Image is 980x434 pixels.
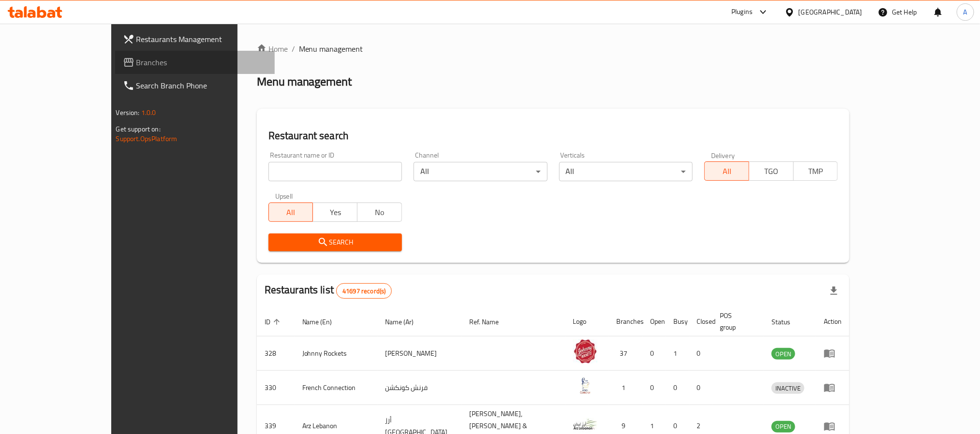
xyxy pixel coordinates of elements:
input: Search for restaurant name or ID.. [268,162,402,181]
td: 0 [689,336,713,371]
td: 328 [257,336,295,371]
div: OPEN [772,421,795,433]
td: فرنش كونكشن [377,371,461,405]
span: Menu management [299,43,363,55]
button: No [357,203,402,222]
span: TGO [753,164,790,178]
div: Menu [824,382,842,393]
div: Menu [824,347,842,359]
th: Logo [565,307,609,336]
span: Version: [116,106,140,119]
nav: breadcrumb [257,43,850,55]
th: Open [643,307,666,336]
span: No [361,205,398,219]
a: Search Branch Phone [115,74,275,97]
span: INACTIVE [772,383,804,394]
span: All [709,164,745,178]
li: / [292,43,295,55]
span: A [964,7,967,17]
td: 1 [609,371,643,405]
td: French Connection [295,371,378,405]
td: Johnny Rockets [295,336,378,371]
a: Support.OpsPlatform [116,132,178,145]
td: 37 [609,336,643,371]
span: Restaurants Management [136,33,267,45]
div: Plugins [731,6,753,18]
label: Upsell [275,193,293,200]
h2: Restaurants list [265,283,392,299]
span: Search [276,236,394,248]
button: TMP [793,161,838,181]
span: OPEN [772,348,795,360]
td: 0 [643,371,666,405]
span: TMP [798,164,834,178]
img: Johnny Rockets [573,339,597,363]
div: All [414,162,547,181]
button: All [704,161,749,181]
td: 1 [666,336,689,371]
span: OPEN [772,421,795,432]
td: 0 [643,336,666,371]
td: 0 [689,371,713,405]
th: Action [816,307,849,336]
span: Get support on: [116,123,161,135]
span: Ref. Name [469,316,511,328]
td: [PERSON_NAME] [377,336,461,371]
img: French Connection [573,374,597,398]
span: Name (Ar) [385,316,426,328]
span: 1.0.0 [141,106,156,119]
h2: Menu management [257,74,352,89]
span: Search Branch Phone [136,80,267,91]
div: All [559,162,693,181]
th: Closed [689,307,713,336]
div: [GEOGRAPHIC_DATA] [799,7,862,17]
button: Search [268,233,402,251]
a: Branches [115,51,275,74]
th: Branches [609,307,643,336]
label: Delivery [711,152,735,159]
td: 0 [666,371,689,405]
a: Restaurants Management [115,28,275,51]
div: Menu [824,420,842,432]
span: 41697 record(s) [337,287,391,296]
span: Yes [317,205,354,219]
button: TGO [749,161,794,181]
td: 330 [257,371,295,405]
span: ID [265,316,283,328]
button: All [268,203,313,222]
span: Name (En) [302,316,345,328]
span: All [273,205,310,219]
span: Branches [136,57,267,68]
div: Export file [822,279,846,303]
button: Yes [312,203,357,222]
h2: Restaurant search [268,129,838,143]
th: Busy [666,307,689,336]
span: Status [772,316,803,328]
div: Total records count [336,283,392,299]
span: POS group [720,310,753,333]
